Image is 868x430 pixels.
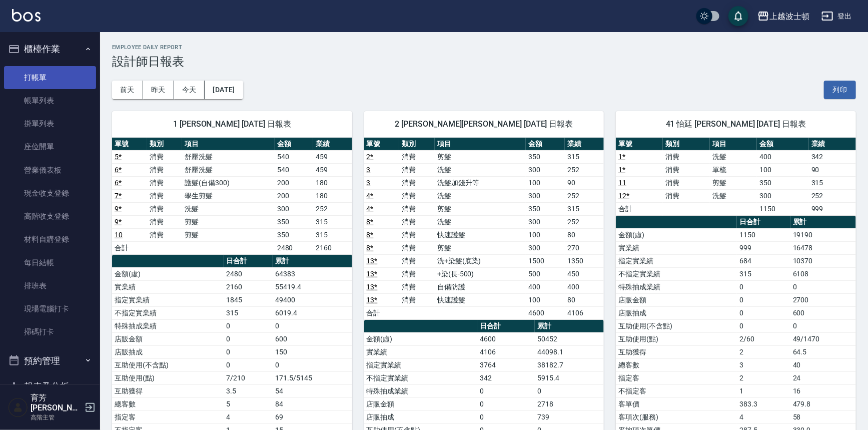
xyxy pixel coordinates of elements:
td: 0 [224,319,273,332]
td: 消費 [399,176,435,189]
th: 類別 [663,138,710,151]
td: 4106 [565,306,604,319]
td: 100 [757,163,809,176]
td: 80 [565,293,604,306]
td: 5915.4 [535,371,604,384]
td: 252 [565,215,604,228]
td: 0 [477,397,535,410]
td: 38182.7 [535,358,604,371]
td: 0 [273,319,352,332]
td: 150 [273,345,352,358]
td: 0 [737,319,790,332]
a: 高階收支登錄 [4,205,96,228]
td: 特殊抽成業績 [364,384,478,397]
td: 19190 [790,228,856,241]
td: 客單價 [616,397,737,410]
td: 洗髮 [710,189,757,202]
td: 1500 [526,254,565,267]
td: 消費 [147,176,182,189]
button: save [728,6,748,26]
td: 315 [565,202,604,215]
td: 實業績 [616,241,737,254]
td: 洗髮 [710,150,757,163]
th: 單號 [112,138,147,151]
td: 消費 [147,215,182,228]
button: 前天 [112,81,143,99]
th: 類別 [399,138,435,151]
td: 90 [565,176,604,189]
td: 0 [737,306,790,319]
td: 舒壓洗髮 [182,163,274,176]
td: 特殊抽成業績 [616,280,737,293]
td: 舒壓洗髮 [182,150,274,163]
td: 1150 [737,228,790,241]
a: 打帳單 [4,66,96,89]
td: 64.5 [790,345,856,358]
td: 600 [273,332,352,345]
td: 252 [809,189,856,202]
td: 252 [565,189,604,202]
a: 每日結帳 [4,251,96,274]
td: 剪髮 [182,228,274,241]
td: 315 [809,176,856,189]
td: 383.3 [737,397,790,410]
td: 店販抽成 [616,306,737,319]
td: 消費 [399,150,435,163]
td: 0 [273,358,352,371]
td: 270 [565,241,604,254]
td: 999 [809,202,856,215]
td: 69 [273,410,352,423]
td: 店販抽成 [112,345,224,358]
a: 現場電腦打卡 [4,297,96,320]
td: 479.8 [790,397,856,410]
td: 合計 [112,241,147,254]
td: 350 [275,215,313,228]
td: 55419.4 [273,280,352,293]
a: 座位開單 [4,135,96,158]
td: 459 [313,150,352,163]
td: 洗髮 [435,215,526,228]
td: 消費 [399,267,435,280]
button: 今天 [174,81,205,99]
td: 171.5/5145 [273,371,352,384]
td: 洗髮 [435,163,526,176]
td: 合計 [616,202,663,215]
td: 315 [737,267,790,280]
td: 1 [737,384,790,397]
td: 指定實業績 [112,293,224,306]
td: 消費 [399,254,435,267]
td: 0 [535,384,604,397]
td: 互助使用(點) [616,332,737,345]
td: 739 [535,410,604,423]
td: 不指定實業績 [364,371,478,384]
a: 現金收支登錄 [4,182,96,205]
a: 3 [367,166,371,174]
th: 金額 [757,138,809,151]
td: 剪髮 [435,202,526,215]
td: 消費 [147,228,182,241]
td: 消費 [663,150,710,163]
td: 不指定實業績 [616,267,737,280]
img: Person [8,397,28,417]
td: 180 [313,189,352,202]
td: 300 [275,202,313,215]
td: 80 [565,228,604,241]
td: 600 [790,306,856,319]
td: 消費 [399,293,435,306]
span: 1 [PERSON_NAME] [DATE] 日報表 [124,119,340,129]
td: 3 [737,358,790,371]
td: 護髮(自備300) [182,176,274,189]
th: 單號 [364,138,400,151]
td: 1350 [565,254,604,267]
td: 指定客 [616,371,737,384]
td: 6019.4 [273,306,352,319]
td: 16478 [790,241,856,254]
td: 315 [224,306,273,319]
td: 消費 [663,176,710,189]
td: 互助使用(不含點) [616,319,737,332]
th: 單號 [616,138,663,151]
td: 0 [477,410,535,423]
td: 總客數 [616,358,737,371]
td: 100 [526,293,565,306]
a: 材料自購登錄 [4,228,96,251]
